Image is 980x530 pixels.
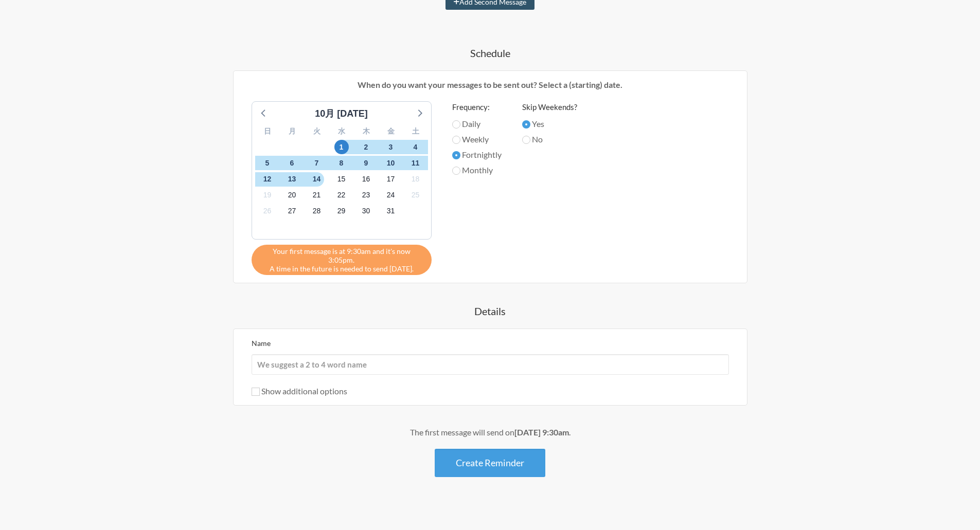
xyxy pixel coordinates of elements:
div: 水 [329,123,354,139]
span: 2025年11月27日木曜日 [285,204,299,218]
span: 2025年11月9日日曜日 [359,156,373,170]
span: 2025年11月20日木曜日 [285,188,299,203]
span: 2025年11月30日日曜日 [359,204,373,218]
label: Daily [452,118,502,130]
span: 2025年11月14日金曜日 [310,172,324,187]
span: 2025年11月7日金曜日 [310,156,324,170]
label: Fortnightly [452,149,502,161]
span: 2025年11月25日火曜日 [408,188,423,203]
div: 金 [379,123,403,139]
button: Create Reminder [435,449,545,477]
input: Yes [522,120,530,129]
span: Your first message is at 9:30am and it's now 3:05pm. [259,247,424,264]
span: 2025年11月26日水曜日 [260,204,275,218]
span: 2025年11月11日火曜日 [408,156,423,170]
span: 2025年11月19日水曜日 [260,188,275,203]
div: 日 [255,123,280,139]
span: 2025年11月10日月曜日 [384,156,398,170]
span: 2025年11月24日月曜日 [384,188,398,203]
input: Fortnightly [452,151,460,159]
p: When do you want your messages to be sent out? Select a (starting) date. [241,79,739,91]
div: 木 [354,123,379,139]
div: A time in the future is needed to send [DATE]. [252,245,432,275]
span: 2025年11月29日土曜日 [334,204,349,218]
span: 2025年11月23日日曜日 [359,188,373,203]
label: Show additional options [252,386,347,396]
span: 2025年11月21日金曜日 [310,188,324,203]
input: Daily [452,120,460,129]
input: Show additional options [252,388,260,396]
span: 2025年11月17日月曜日 [384,172,398,187]
label: Monthly [452,164,502,176]
input: We suggest a 2 to 4 word name [252,354,729,375]
span: 2025年11月22日土曜日 [334,188,349,203]
h4: Schedule [192,46,789,60]
span: 2025年11月28日金曜日 [310,204,324,218]
span: 2025年12月1日月曜日 [384,204,398,218]
span: 2025年11月12日水曜日 [260,172,275,187]
input: Monthly [452,167,460,175]
input: Weekly [452,136,460,144]
label: No [522,133,577,145]
span: 2025年11月1日土曜日 [334,140,349,154]
span: 2025年11月18日火曜日 [408,172,423,187]
span: 2025年11月5日水曜日 [260,156,275,170]
strong: [DATE] 9:30am [514,427,569,437]
input: No [522,136,530,144]
span: 2025年11月16日日曜日 [359,172,373,187]
label: Frequency: [452,101,502,113]
span: 2025年11月3日月曜日 [384,140,398,154]
div: 火 [305,123,329,139]
span: 2025年11月13日木曜日 [285,172,299,187]
span: 2025年11月6日木曜日 [285,156,299,170]
div: The first message will send on . [192,426,789,438]
div: 月 [280,123,305,139]
label: Weekly [452,133,502,145]
span: 2025年11月8日土曜日 [334,156,349,170]
span: 2025年11月15日土曜日 [334,172,349,187]
div: 10月 [DATE] [311,107,372,121]
div: 土 [403,123,428,139]
label: Yes [522,118,577,130]
label: Name [252,339,271,348]
label: Skip Weekends? [522,101,577,113]
span: 2025年11月2日日曜日 [359,140,373,154]
h4: Details [192,304,789,318]
span: 2025年11月4日火曜日 [408,140,423,154]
